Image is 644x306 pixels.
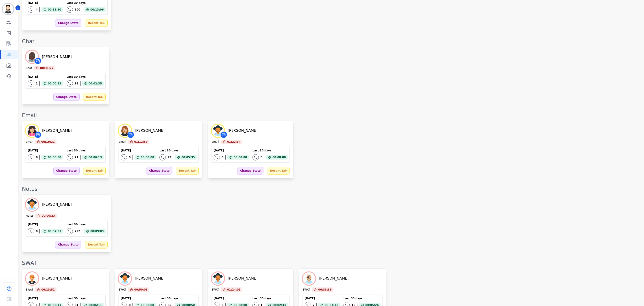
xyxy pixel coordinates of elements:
[22,112,640,119] div: Email
[48,81,61,86] span: 00:00:33
[214,149,249,153] div: [DATE]
[159,297,196,300] div: Last 30 days
[75,156,78,159] div: 71
[42,128,72,134] div: [PERSON_NAME]
[40,66,54,70] span: 00:31:27
[121,297,156,300] div: [DATE]
[75,82,78,85] div: 92
[55,241,81,249] div: Change State
[36,156,38,159] div: 0
[26,125,38,137] img: Avatar
[135,128,165,134] div: [PERSON_NAME]
[318,288,332,292] span: 00:33:39
[252,149,288,153] div: Last 30 days
[141,155,154,160] span: 00:00:00
[119,125,131,137] img: Avatar
[75,8,80,11] div: 500
[272,155,286,160] span: 00:00:00
[83,167,106,175] div: Recent Tab
[252,297,288,300] div: Last 30 days
[36,230,38,233] div: 8
[212,288,219,292] div: SWAT
[85,241,107,249] div: Recent Tab
[22,260,640,267] div: SWAT
[28,1,63,5] div: [DATE]
[26,214,34,218] div: Notes
[181,155,195,160] span: 00:05:35
[67,1,106,5] div: Last 30 days
[159,149,196,153] div: Last 30 days
[227,288,241,292] span: 01:24:01
[134,140,148,144] span: 01:12:59
[303,288,310,292] div: SWAT
[42,54,72,60] div: [PERSON_NAME]
[121,149,156,153] div: [DATE]
[83,93,106,101] div: Recent Tab
[119,288,126,292] div: SWAT
[28,223,63,226] div: [DATE]
[89,81,102,86] span: 00:02:35
[303,272,315,285] img: Avatar
[119,140,126,144] div: Email
[26,198,38,211] img: Avatar
[146,167,172,175] div: Change State
[234,155,247,160] span: 00:00:00
[48,155,61,160] span: 00:00:00
[48,7,61,12] span: 00:19:30
[53,167,80,175] div: Change State
[135,276,165,281] div: [PERSON_NAME]
[22,38,640,45] div: Chat
[89,155,102,160] span: 00:06:13
[28,149,63,153] div: [DATE]
[26,66,32,70] div: Chat
[344,297,381,300] div: Last 30 days
[53,93,80,101] div: Change State
[22,186,640,193] div: Notes
[26,140,33,144] div: Email
[228,276,258,281] div: [PERSON_NAME]
[67,223,106,226] div: Last 30 days
[28,75,63,79] div: [DATE]
[90,229,104,234] span: 00:09:09
[67,149,104,153] div: Last 30 days
[237,167,263,175] div: Change State
[227,140,241,144] span: 01:22:34
[222,156,224,159] div: 0
[319,276,349,281] div: [PERSON_NAME]
[36,82,38,85] div: 1
[168,156,171,159] div: 23
[26,288,33,292] div: SWAT
[176,167,198,175] div: Recent Tab
[212,125,224,137] img: Avatar
[67,297,104,300] div: Last 30 days
[305,297,340,300] div: [DATE]
[134,288,148,292] span: 00:50:03
[36,8,38,11] div: 4
[48,229,61,234] span: 00:07:31
[41,140,55,144] span: 00:19:21
[212,140,219,144] div: Email
[261,156,262,159] div: 0
[41,288,55,292] span: 00:13:51
[42,202,72,207] div: [PERSON_NAME]
[90,7,104,12] span: 00:13:06
[26,51,38,63] img: Avatar
[267,167,289,175] div: Recent Tab
[119,272,131,285] img: Avatar
[228,128,258,134] div: [PERSON_NAME]
[85,19,107,27] div: Recent Tab
[42,276,72,281] div: [PERSON_NAME]
[3,4,13,14] img: Bordered avatar
[212,272,224,285] img: Avatar
[129,156,131,159] div: 0
[26,272,38,285] img: Avatar
[214,297,249,300] div: [DATE]
[67,75,104,79] div: Last 30 days
[55,19,81,27] div: Change State
[28,297,63,300] div: [DATE]
[75,230,80,233] div: 722
[42,214,55,218] span: 00:00:23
